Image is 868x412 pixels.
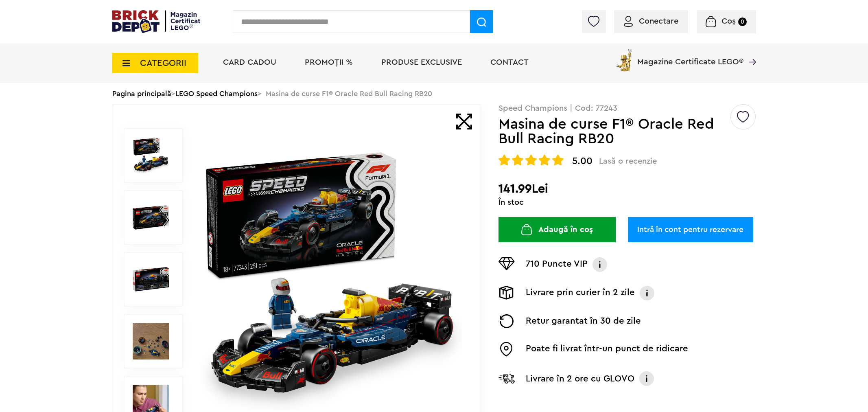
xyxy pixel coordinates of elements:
[498,286,515,300] img: Livrare
[498,257,515,270] img: Puncte VIP
[624,17,678,25] a: Conectare
[133,137,169,174] img: Masina de curse F1® Oracle Red Bull Racing RB20
[525,154,537,166] img: Evaluare cu stele
[133,199,169,236] img: Masina de curse F1® Oracle Red Bull Racing RB20
[498,104,756,112] p: Speed Champions | Cod: 77243
[638,370,655,387] img: Info livrare cu GLOVO
[599,156,657,166] span: Lasă o recenzie
[133,261,169,298] img: Masina de curse F1® Oracle Red Bull Racing RB20 LEGO 77243
[526,286,635,300] p: Livrare prin curier în 2 zile
[592,257,608,272] img: Info VIP
[498,198,756,206] div: În stoc
[498,182,756,196] h2: 141.99Lei
[490,58,529,66] a: Contact
[133,323,169,359] img: Seturi Lego Masina de curse F1® Oracle Red Bull Racing RB20
[526,314,641,328] p: Retur garantat în 30 de zile
[552,154,564,166] img: Evaluare cu stele
[112,83,756,104] div: > > Masina de curse F1® Oracle Red Bull Racing RB20
[526,257,588,272] p: 710 Puncte VIP
[498,314,515,328] img: Returnare
[498,342,515,357] img: Easybox
[381,58,462,66] a: Produse exclusive
[738,18,747,26] small: 0
[175,90,258,97] a: LEGO Speed Champions
[639,17,678,25] span: Conectare
[722,17,736,25] span: Coș
[498,117,730,146] h1: Masina de curse F1® Oracle Red Bull Racing RB20
[512,154,523,166] img: Evaluare cu stele
[639,286,655,300] img: Info livrare prin curier
[539,154,550,166] img: Evaluare cu stele
[498,373,515,384] img: Livrare Glovo
[223,58,276,66] a: Card Cadou
[140,59,186,68] span: CATEGORII
[572,156,593,166] span: 5.00
[498,217,616,242] button: Adaugă în coș
[743,47,756,55] a: Magazine Certificate LEGO®
[305,58,353,66] a: PROMOȚII %
[628,217,753,242] a: Intră în cont pentru rezervare
[526,342,688,357] p: Poate fi livrat într-un punct de ridicare
[637,47,743,66] span: Magazine Certificate LEGO®
[526,372,634,385] p: Livrare în 2 ore cu GLOVO
[498,154,510,166] img: Evaluare cu stele
[112,90,171,97] a: Pagina principală
[201,148,463,410] img: Masina de curse F1® Oracle Red Bull Racing RB20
